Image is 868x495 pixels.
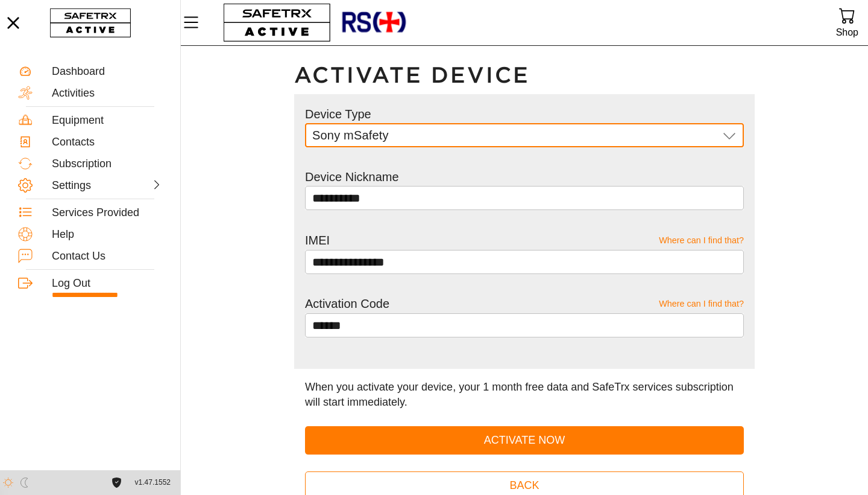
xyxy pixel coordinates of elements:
[52,136,162,149] div: Contacts
[659,231,744,250] button: Where can I find that?
[52,228,162,241] div: Help
[305,295,389,313] label: Activation Code
[108,477,125,488] a: License Agreement
[305,107,371,121] label: Device Type
[52,206,162,220] div: Services Provided
[52,250,162,263] div: Contact Us
[509,476,539,495] span: Back
[128,473,178,493] button: v1.47.1552
[484,431,565,450] span: Activate Now
[3,477,13,488] img: ModeLight.svg
[305,380,744,410] p: When you activate your device, your 1 month free data and SafeTrx services subscription will star...
[18,227,33,241] img: Help.svg
[52,87,162,100] div: Activities
[305,231,330,250] label: IMEI
[341,3,407,42] img: RescueLogo.png
[19,477,30,488] img: ModeDark.svg
[18,249,33,263] img: ContactUs.svg
[18,113,33,127] img: Equipment.svg
[52,158,162,171] div: Subscription
[18,156,33,171] img: Subscription.svg
[305,170,399,184] label: Device Nickname
[294,62,755,89] h1: Activate Device
[836,24,858,40] div: Shop
[52,277,162,290] div: Log Out
[18,86,33,100] img: Activities.svg
[52,179,105,193] div: Settings
[52,65,162,78] div: Dashboard
[181,10,211,35] button: Menu
[659,295,744,313] button: Where can I find that?
[305,426,744,455] button: Activate Now
[135,476,171,489] span: v1.47.1552
[312,130,389,141] span: Sony mSafety
[52,114,162,127] div: Equipment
